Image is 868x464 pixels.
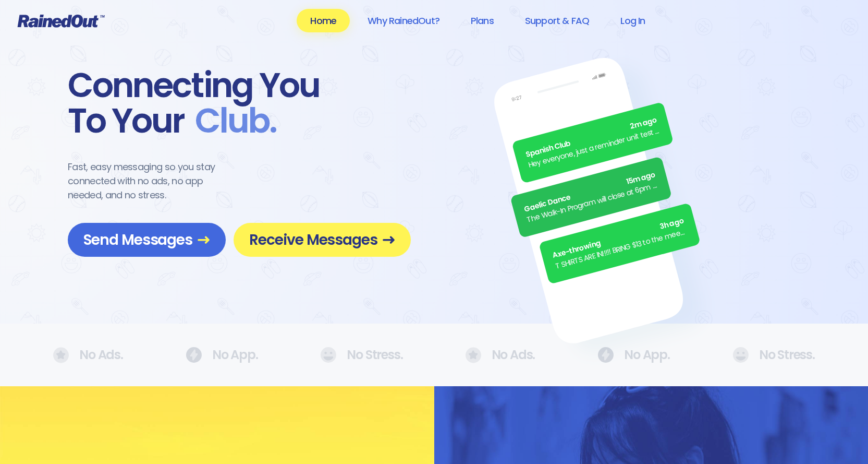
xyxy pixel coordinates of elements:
img: No Ads. [597,347,614,363]
div: The Walk-In Program will close at 6pm [DATE]. The Christmas Dinner is on! [525,180,659,225]
a: Log In [607,9,658,32]
div: No Stress. [732,347,815,363]
span: 3h ago [658,216,685,233]
img: No Ads. [53,347,69,363]
div: Spanish Club [524,115,658,161]
a: Why RainedOut? [354,9,453,32]
div: No App. [186,347,258,363]
img: No Ads. [466,347,481,363]
a: Support & FAQ [511,9,603,32]
a: Home [297,9,350,32]
img: No Ads. [186,347,202,363]
div: Fast, easy messaging so you stay connected with no ads, no app needed, and no stress. [68,160,235,202]
span: 2m ago [629,115,658,133]
span: 15m ago [625,169,656,187]
div: Hey everyone, just a reminder unit test tonight - ch1-4 [528,125,662,171]
div: No Ads. [466,347,535,363]
div: No App. [597,347,670,363]
div: Gaelic Dance [523,169,657,215]
a: Send Messages [68,223,226,257]
span: Receive Messages [249,231,395,249]
img: No Ads. [320,347,336,363]
span: Club . [185,103,276,139]
div: T SHIRTS ARE IN!!!!! BRING $13 to the meeting if you ordered one! THEY LOOK AWESOME!!!!! [554,226,688,272]
div: Axe-throwing [552,216,686,261]
div: Connecting You To Your [68,68,411,139]
a: Receive Messages [234,223,411,257]
img: No Ads. [732,347,749,363]
span: Send Messages [83,231,210,249]
div: No Stress. [320,347,402,363]
div: No Ads. [53,347,123,363]
a: Plans [457,9,507,32]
